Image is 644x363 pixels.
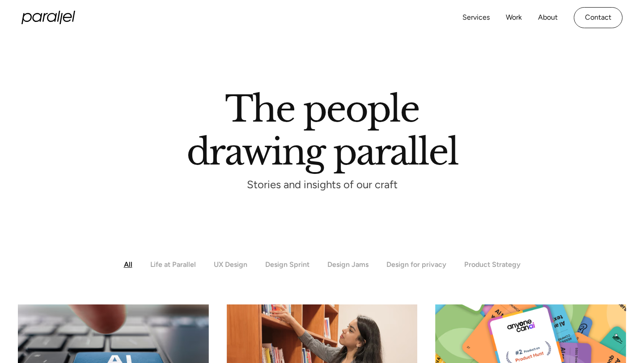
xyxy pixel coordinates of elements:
h1: The people drawing parallel [186,96,458,165]
div: Life at Parallel [150,260,196,269]
p: Stories and insights of our craft [247,181,398,191]
div: Design Sprint [265,260,309,269]
div: Design Jams [327,260,369,269]
div: All [124,260,132,269]
a: Work [506,11,522,24]
div: Product Strategy [464,260,521,269]
a: About [538,11,558,24]
div: UX Design [214,260,247,269]
a: Contact [574,7,623,28]
div: Design for privacy [386,260,446,269]
a: Services [462,11,490,24]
